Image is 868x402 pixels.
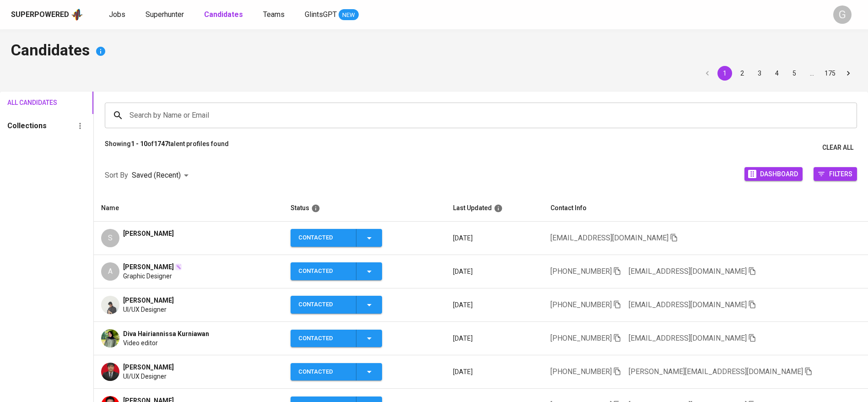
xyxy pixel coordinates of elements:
img: 87a0a1a9247505a3b1a4c7f98399342b.jpg [101,329,119,348]
button: Contacted [291,363,382,381]
span: [PHONE_NUMBER] [550,267,612,276]
button: Contacted [291,229,382,247]
span: Diva Hairiannissa Kurniawan [123,329,209,338]
span: [PHONE_NUMBER] [550,334,612,342]
img: b4859a8b6f7a9ab0a72cc5e2f26cc820.jpg [101,296,119,314]
span: NEW [339,11,359,20]
span: [PERSON_NAME][EMAIL_ADDRESS][DOMAIN_NAME] [629,367,803,376]
b: Candidates [204,10,243,19]
span: [EMAIL_ADDRESS][DOMAIN_NAME] [629,334,747,342]
p: Sort By [105,170,128,181]
span: All Candidates [7,97,46,109]
button: Filters [814,167,857,181]
button: page 1 [717,66,732,81]
img: app logo [71,8,83,22]
button: Contacted [291,262,382,280]
button: Go to page 3 [752,66,767,81]
div: Superpowered [11,10,69,20]
span: UI/UX Designer [123,372,167,381]
div: Contacted [298,229,349,247]
p: Showing of talent profiles found [105,139,229,156]
button: Contacted [291,330,382,348]
a: Candidates [204,9,245,21]
a: Teams [263,9,286,21]
p: [DATE] [453,234,536,243]
a: Superpoweredapp logo [11,8,83,22]
p: [DATE] [453,267,536,276]
b: 1747 [154,140,168,147]
div: S [101,229,119,247]
div: Contacted [298,363,349,381]
button: Go to page 5 [787,66,802,81]
div: G [833,5,852,24]
div: A [101,262,119,281]
div: … [804,69,819,78]
span: UI/UX Designer [123,305,167,314]
b: 1 - 10 [131,140,147,147]
span: Dashboard [760,168,798,180]
span: [EMAIL_ADDRESS][DOMAIN_NAME] [629,267,747,276]
nav: pagination navigation [699,66,857,81]
th: Status [283,195,446,222]
div: Saved (Recent) [132,167,192,184]
span: [PERSON_NAME] [123,296,174,305]
span: Jobs [109,10,125,19]
span: Clear All [822,142,853,153]
span: [PERSON_NAME] [123,262,174,272]
span: [PHONE_NUMBER] [550,367,612,376]
img: magic_wand.svg [175,263,182,271]
span: [PERSON_NAME] [123,229,174,238]
span: Video editor [123,338,158,348]
h4: Candidates [11,40,857,62]
div: Contacted [298,262,349,280]
span: [EMAIL_ADDRESS][DOMAIN_NAME] [550,234,669,242]
div: Contacted [298,330,349,348]
button: Clear All [819,139,857,156]
button: Go to next page [841,66,856,81]
span: Filters [829,168,852,180]
th: Name [94,195,283,222]
a: GlintsGPT NEW [305,9,359,21]
button: Go to page 175 [822,66,838,81]
th: Contact Info [543,195,868,222]
span: [PHONE_NUMBER] [550,300,612,309]
p: [DATE] [453,367,536,376]
span: Superhunter [146,10,184,19]
p: [DATE] [453,300,536,310]
th: Last Updated [446,195,543,222]
span: [PERSON_NAME] [123,363,174,372]
p: Saved (Recent) [132,170,181,181]
span: Teams [263,10,285,19]
div: Contacted [298,296,349,314]
button: Contacted [291,296,382,314]
a: Superhunter [146,9,186,21]
p: [DATE] [453,334,536,343]
span: Graphic Designer [123,272,172,281]
button: Go to page 2 [735,66,749,81]
span: [EMAIL_ADDRESS][DOMAIN_NAME] [629,300,747,309]
span: GlintsGPT [305,10,337,19]
button: Go to page 4 [770,66,784,81]
a: Jobs [109,9,127,21]
h6: Collections [7,120,47,132]
img: 0c9032b1c913fe80882711656259cd25.jpeg [101,363,119,381]
button: Dashboard [744,167,803,181]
